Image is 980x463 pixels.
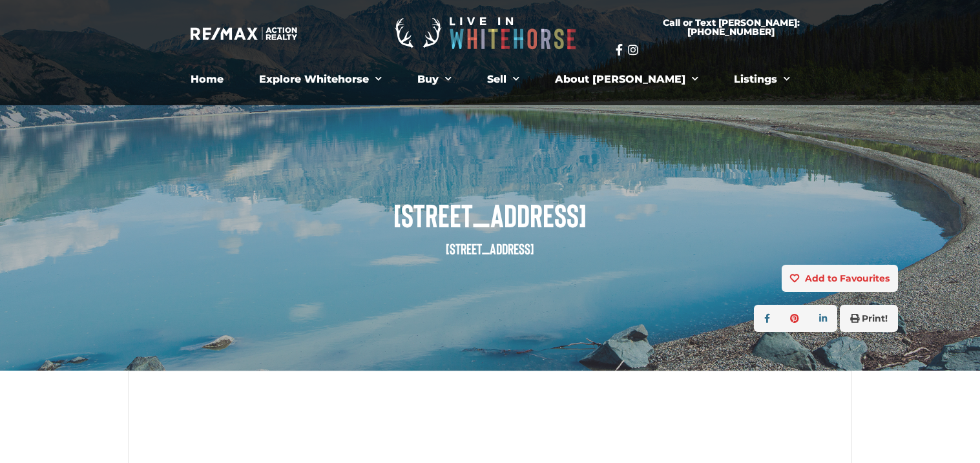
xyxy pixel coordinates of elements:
[249,67,391,92] a: Explore Whitehorse
[862,313,888,324] strong: Print!
[782,265,898,292] button: Add to Favourites
[408,67,461,92] a: Buy
[135,67,846,92] nav: Menu
[724,67,800,92] a: Listings
[840,305,898,332] button: Print!
[631,18,831,36] span: Call or Text [PERSON_NAME]: [PHONE_NUMBER]
[446,240,534,258] small: [STREET_ADDRESS]
[181,67,233,92] a: Home
[545,67,708,92] a: About [PERSON_NAME]
[805,273,890,284] strong: Add to Favourites
[477,67,529,92] a: Sell
[616,10,847,44] a: Call or Text [PERSON_NAME]: [PHONE_NUMBER]
[82,197,898,232] span: [STREET_ADDRESS]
